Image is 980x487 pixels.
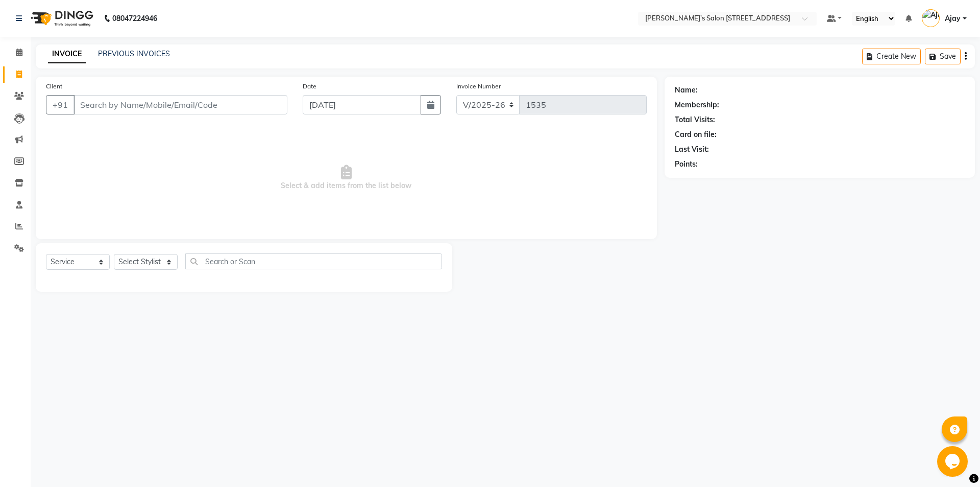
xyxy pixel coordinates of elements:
a: INVOICE [48,45,86,63]
a: PREVIOUS INVOICES [98,49,170,58]
div: Last Visit: [675,144,709,155]
label: Client [46,82,62,91]
label: Invoice Number [456,82,501,91]
label: Date [303,82,316,91]
img: logo [26,4,96,33]
button: Save [925,49,961,64]
span: Select & add items from the list below [46,127,647,229]
iframe: chat widget [937,446,970,477]
input: Search by Name/Mobile/Email/Code [73,95,287,114]
button: Create New [862,49,921,64]
div: Points: [675,159,698,170]
img: Ajay [922,9,940,27]
div: Name: [675,85,698,96]
input: Search or Scan [185,253,442,269]
span: Ajay [945,13,961,24]
div: Card on file: [675,129,717,140]
b: 08047224946 [112,4,157,33]
div: Total Visits: [675,114,715,125]
div: Membership: [675,100,719,110]
button: +91 [46,95,75,114]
